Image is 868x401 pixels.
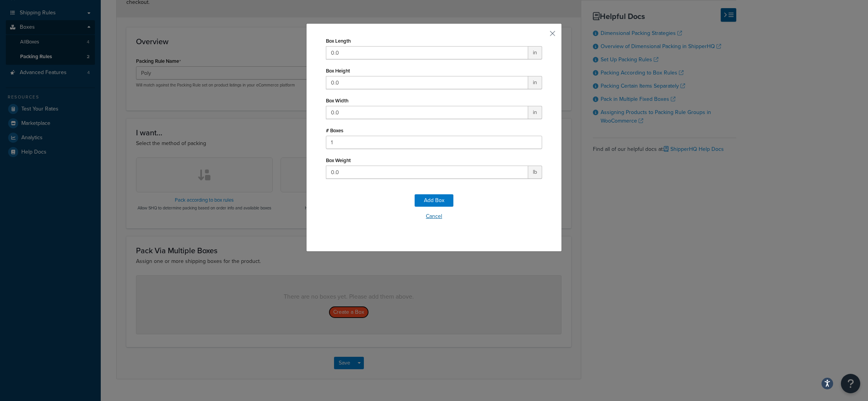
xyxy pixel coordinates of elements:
label: Box Width [326,98,348,104]
button: Cancel [326,211,542,222]
button: Add Box [415,194,453,207]
label: # Boxes [326,128,343,133]
label: Box Height [326,68,350,74]
span: in [528,106,542,119]
label: Box Length [326,38,351,44]
span: in [528,46,542,59]
label: Box Weight [326,157,351,163]
span: in [528,76,542,89]
span: lb [528,166,542,179]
